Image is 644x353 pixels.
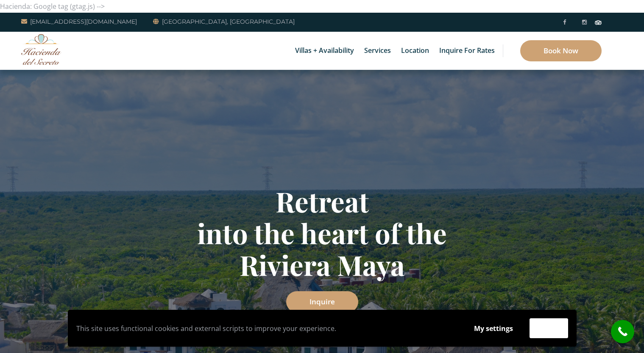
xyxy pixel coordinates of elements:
[21,34,61,65] img: Awesome Logo
[74,185,570,281] h1: Retreat into the heart of the Riviera Maya
[520,40,602,61] a: Book Now
[153,17,295,27] a: [GEOGRAPHIC_DATA], [GEOGRAPHIC_DATA]
[286,291,358,312] a: Inquire
[595,20,602,25] img: Tripadvisor_logomark.svg
[435,32,499,70] a: Inquire for Rates
[611,320,634,343] a: call
[21,17,137,27] a: [EMAIL_ADDRESS][DOMAIN_NAME]
[530,318,568,338] button: Accept
[466,319,521,338] button: My settings
[360,32,395,70] a: Services
[291,32,358,70] a: Villas + Availability
[613,322,632,341] i: call
[76,322,457,335] p: This site uses functional cookies and external scripts to improve your experience.
[397,32,433,70] a: Location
